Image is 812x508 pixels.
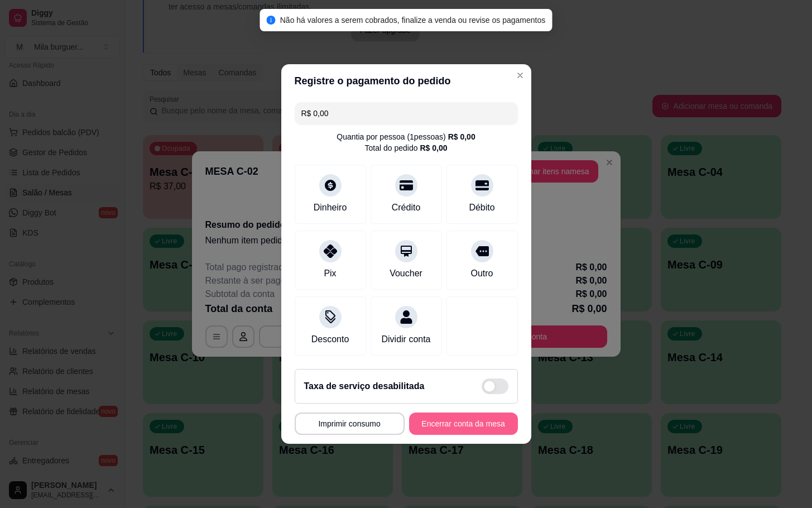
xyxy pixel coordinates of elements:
div: Débito [469,201,494,214]
div: Dinheiro [314,201,347,214]
h2: Taxa de serviço desabilitada [304,380,425,393]
div: Total do pedido [364,142,447,154]
div: Outro [470,267,493,280]
header: Registre o pagamento do pedido [281,64,531,98]
span: Não há valores a serem cobrados, finalize a venda ou revise os pagamentos [280,16,546,25]
button: Imprimir consumo [295,413,405,435]
button: Close [511,66,529,84]
div: Quantia por pessoa ( 1 pessoas) [337,131,475,142]
div: Crédito [392,201,421,214]
div: Voucher [390,267,422,280]
div: R$ 0,00 [448,131,475,142]
div: Desconto [311,333,349,346]
input: Ex.: hambúrguer de cordeiro [301,102,511,124]
button: Encerrar conta da mesa [409,413,518,435]
div: Pix [324,267,336,280]
div: Dividir conta [381,333,430,346]
div: R$ 0,00 [420,142,447,154]
span: info-circle [267,16,276,25]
